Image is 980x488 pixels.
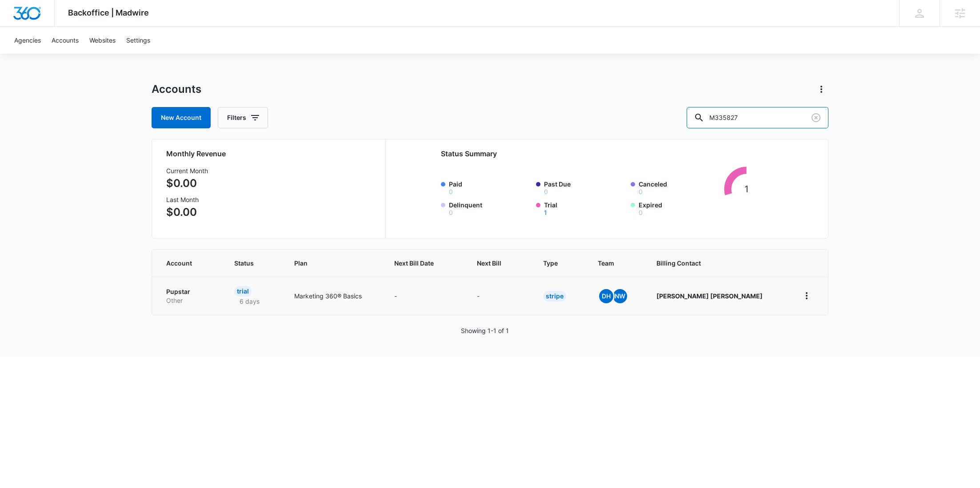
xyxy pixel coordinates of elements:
p: $0.00 [166,204,208,220]
span: Backoffice | Madwire [68,8,149,17]
a: Settings [121,27,156,54]
p: 6 days [234,297,265,306]
span: Next Bill Date [394,258,443,268]
h2: Monthly Revenue [166,148,375,159]
label: Paid [449,179,531,195]
span: Type [543,258,564,268]
h3: Last Month [166,195,208,204]
span: Next Bill [477,258,508,268]
h3: Current Month [166,166,208,175]
button: Trial [544,210,547,216]
a: PupstarOther [166,287,213,305]
tspan: 1 [744,183,748,194]
div: Stripe [543,291,566,302]
label: Expired [639,200,720,216]
button: Clear [809,111,823,125]
a: Accounts [46,27,84,54]
strong: [PERSON_NAME] [PERSON_NAME] [656,292,763,300]
a: Websites [84,27,121,54]
span: Plan [294,258,373,268]
td: - [466,277,532,315]
h2: Status Summary [441,148,769,159]
span: DH [599,289,613,303]
td: - [384,277,466,315]
h1: Accounts [152,83,201,96]
span: Account [166,258,200,268]
span: Team [598,258,622,268]
div: Trial [234,286,252,297]
label: Canceled [639,179,720,195]
p: $0.00 [166,175,208,191]
p: Pupstar [166,287,213,296]
a: Agencies [9,27,46,54]
button: home [800,289,814,303]
button: Filters [218,107,268,128]
label: Delinquent [449,200,531,216]
input: Search [687,107,828,128]
a: New Account [152,107,211,128]
span: Billing Contact [656,258,778,268]
span: Status [234,258,260,268]
p: Showing 1-1 of 1 [461,326,509,335]
button: Actions [814,82,828,96]
label: Past Due [544,179,626,195]
p: Marketing 360® Basics [294,291,373,301]
span: NW [613,289,627,303]
p: Other [166,296,213,305]
label: Trial [544,200,626,216]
